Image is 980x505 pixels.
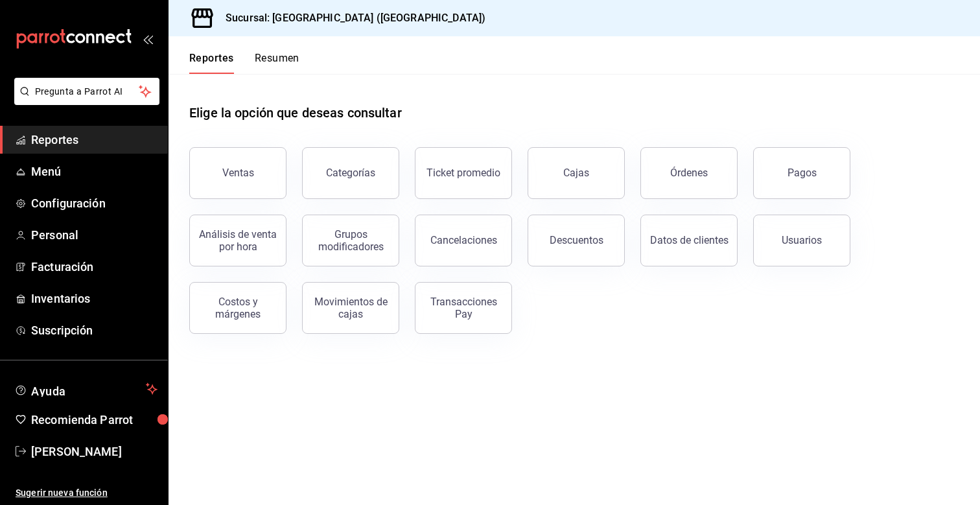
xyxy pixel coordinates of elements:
button: Ventas [189,147,286,199]
button: Categorías [302,147,399,199]
button: Análisis de venta por hora [189,215,286,266]
button: Movimientos de cajas [302,282,399,334]
button: Transacciones Pay [415,282,512,334]
span: Recomienda Parrot [31,411,157,429]
div: Pagos [787,167,817,179]
span: Ayuda [31,381,141,397]
button: Cancelaciones [415,215,512,266]
span: Inventarios [31,290,157,307]
button: Reportes [189,52,234,74]
span: Configuración [31,194,157,212]
div: Grupos modificadores [310,228,391,253]
button: Descuentos [528,215,625,266]
span: [PERSON_NAME] [31,443,157,460]
div: Categorías [326,167,375,179]
div: Cajas [563,165,590,181]
span: Personal [31,226,157,244]
div: Transacciones Pay [423,296,504,320]
div: Ticket promedio [426,167,500,179]
span: Pregunta a Parrot AI [35,85,139,99]
div: Descuentos [550,234,603,246]
button: Resumen [255,52,299,74]
div: navigation tabs [189,52,299,74]
div: Ventas [222,167,254,179]
button: Usuarios [753,215,850,266]
button: Costos y márgenes [189,282,286,334]
button: Ticket promedio [415,147,512,199]
a: Pregunta a Parrot AI [9,94,159,108]
span: Sugerir nueva función [16,486,157,500]
div: Análisis de venta por hora [198,228,278,253]
button: Grupos modificadores [302,215,399,266]
button: Órdenes [640,147,738,199]
div: Movimientos de cajas [310,296,391,320]
a: Cajas [528,147,625,199]
span: Reportes [31,131,157,148]
div: Órdenes [670,167,708,179]
div: Cancelaciones [430,234,497,246]
button: open_drawer_menu [143,34,153,44]
span: Facturación [31,258,157,276]
button: Datos de clientes [640,215,738,266]
div: Datos de clientes [650,234,729,246]
button: Pagos [753,147,850,199]
h3: Sucursal: [GEOGRAPHIC_DATA] ([GEOGRAPHIC_DATA]) [215,10,485,26]
button: Pregunta a Parrot AI [14,78,159,105]
span: Suscripción [31,322,157,339]
div: Usuarios [782,234,822,246]
span: Menú [31,163,157,180]
div: Costos y márgenes [198,296,278,320]
h1: Elige la opción que deseas consultar [189,103,402,123]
